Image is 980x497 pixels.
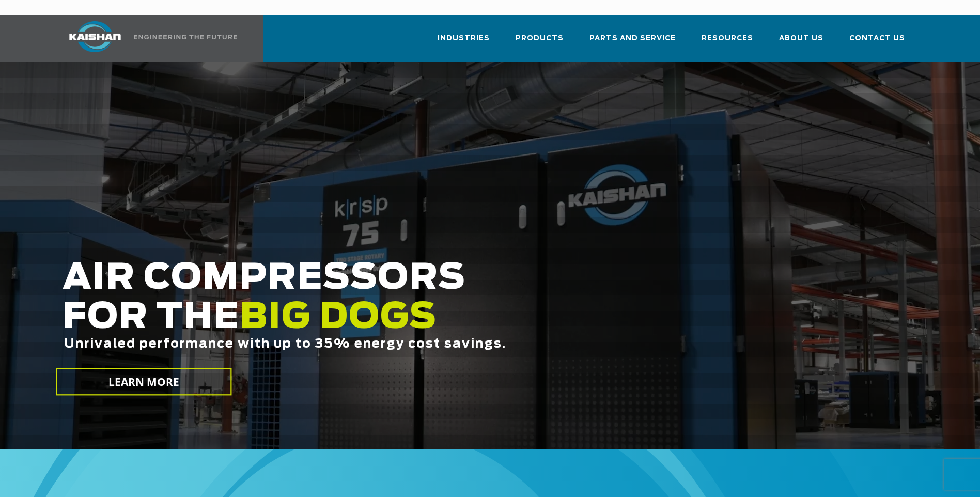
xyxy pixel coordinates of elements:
[779,33,823,44] span: About Us
[438,33,490,44] span: Industries
[589,33,676,44] span: Parts and Service
[56,368,231,396] a: LEARN MORE
[589,25,676,60] a: Parts and Service
[438,25,490,60] a: Industries
[779,25,823,60] a: About Us
[516,25,564,60] a: Products
[702,25,753,60] a: Resources
[240,300,437,335] span: BIG DOGS
[516,33,564,44] span: Products
[134,35,237,39] img: Engineering the future
[849,33,905,44] span: Contact Us
[63,259,773,383] h2: AIR COMPRESSORS FOR THE
[849,25,905,60] a: Contact Us
[56,15,239,62] a: Kaishan USA
[702,33,753,44] span: Resources
[108,375,179,390] span: LEARN MORE
[64,338,506,350] span: Unrivaled performance with up to 35% energy cost savings.
[56,21,134,52] img: kaishan logo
